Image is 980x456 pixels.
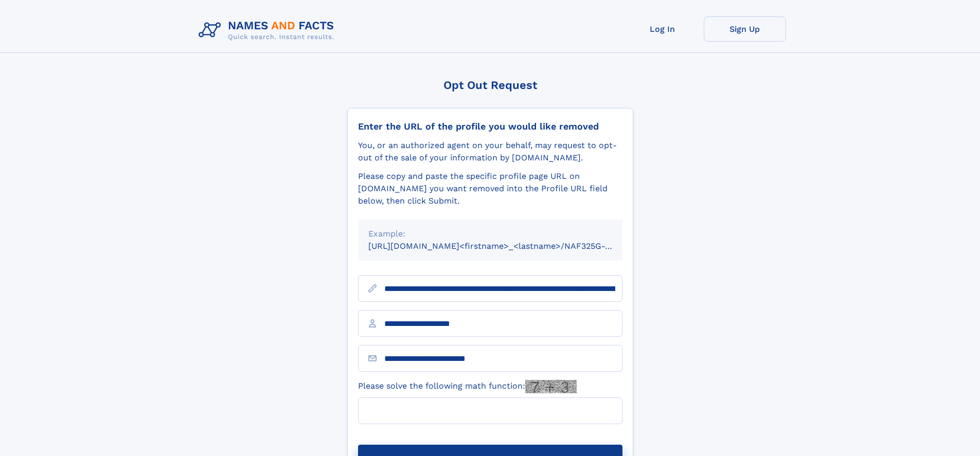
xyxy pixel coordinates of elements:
div: Opt Out Request [347,79,633,92]
label: Please solve the following math function: [358,380,577,393]
div: Please copy and paste the specific profile page URL on [DOMAIN_NAME] you want removed into the Pr... [358,170,622,207]
img: Logo Names and Facts [194,16,343,44]
div: Example: [368,228,612,240]
div: Enter the URL of the profile you would like removed [358,121,622,132]
a: Log In [621,16,704,42]
div: You, or an authorized agent on your behalf, may request to opt-out of the sale of your informatio... [358,139,622,164]
small: [URL][DOMAIN_NAME]<firstname>_<lastname>/NAF325G-xxxxxxxx [368,241,642,251]
a: Sign Up [704,16,786,42]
